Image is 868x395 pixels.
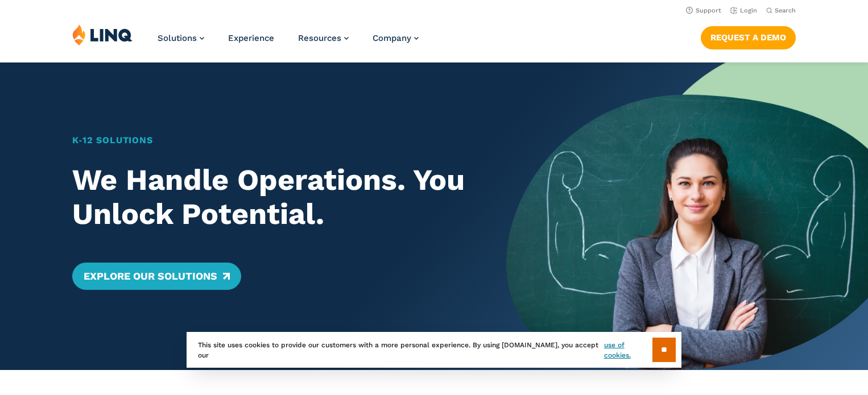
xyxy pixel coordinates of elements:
nav: Primary Navigation [158,24,419,61]
a: use of cookies. [604,340,652,360]
div: This site uses cookies to provide our customers with a more personal experience. By using [DOMAIN... [187,332,681,368]
a: Explore Our Solutions [72,263,241,290]
a: Login [730,7,757,14]
a: Company [373,33,419,43]
button: Open Search Bar [766,6,796,15]
img: Home Banner [506,63,868,370]
span: Company [373,33,411,43]
a: Resources [298,33,349,43]
a: Solutions [158,33,204,43]
h2: We Handle Operations. You Unlock Potential. [72,163,471,231]
span: Resources [298,33,341,43]
a: Experience [228,33,274,43]
a: Support [686,7,721,14]
span: Search [775,7,796,14]
span: Solutions [158,33,197,43]
h1: K‑12 Solutions [72,134,471,147]
img: LINQ | K‑12 Software [72,24,133,45]
nav: Button Navigation [701,24,796,49]
a: Request a Demo [701,26,796,49]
